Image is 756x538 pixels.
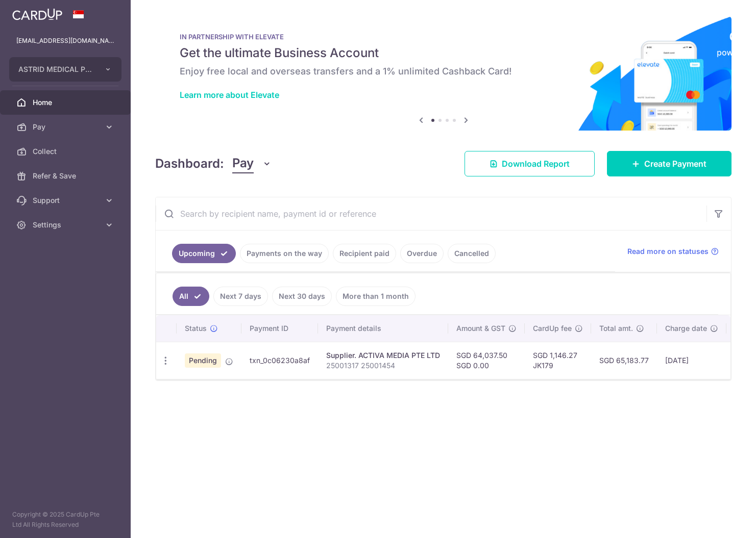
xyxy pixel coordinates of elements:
[9,57,121,82] button: ASTRID MEDICAL PTE. LTD.
[241,315,318,342] th: Payment ID
[607,151,731,176] a: Create Payment
[33,195,100,206] span: Support
[400,244,444,263] a: Overdue
[12,8,62,20] img: CardUp
[232,154,272,173] button: Pay
[644,158,706,170] span: Create Payment
[155,155,224,173] h4: Dashboard:
[33,220,100,230] span: Settings
[16,36,114,46] p: [EMAIL_ADDRESS][DOMAIN_NAME]
[448,342,525,379] td: SGD 64,037.50 SGD 0.00
[180,45,707,61] h5: Get the ultimate Business Account
[333,244,396,263] a: Recipient paid
[456,323,505,334] span: Amount & GST
[213,287,268,306] a: Next 7 days
[591,342,657,379] td: SGD 65,183.77
[326,350,440,361] div: Supplier. ACTIVA MEDIA PTE LTD
[657,342,726,379] td: [DATE]
[33,171,100,181] span: Refer & Save
[232,154,254,173] span: Pay
[525,342,591,379] td: SGD 1,146.27 JK179
[448,244,496,263] a: Cancelled
[173,287,209,306] a: All
[465,151,595,176] a: Download Report
[690,507,746,533] iframe: Opens a widget where you can find more information
[156,197,706,230] input: Search by recipient name, payment id or reference
[533,323,572,334] span: CardUp fee
[33,146,100,157] span: Collect
[502,158,570,170] span: Download Report
[272,287,332,306] a: Next 30 days
[326,361,440,371] p: 25001317 25001454
[185,353,221,368] span: Pending
[627,246,719,257] a: Read more on statuses
[336,287,416,306] a: More than 1 month
[241,342,318,379] td: txn_0c06230a8af
[665,323,707,334] span: Charge date
[185,323,207,334] span: Status
[180,33,707,41] p: IN PARTNERSHIP WITH ELEVATE
[33,97,100,108] span: Home
[172,244,236,263] a: Upcoming
[599,323,633,334] span: Total amt.
[180,65,707,78] h6: Enjoy free local and overseas transfers and a 1% unlimited Cashback Card!
[33,122,100,132] span: Pay
[318,315,448,342] th: Payment details
[180,90,279,100] a: Learn more about Elevate
[155,16,731,131] img: Renovation banner
[240,244,329,263] a: Payments on the way
[18,64,94,74] span: ASTRID MEDICAL PTE. LTD.
[627,246,709,257] span: Read more on statuses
